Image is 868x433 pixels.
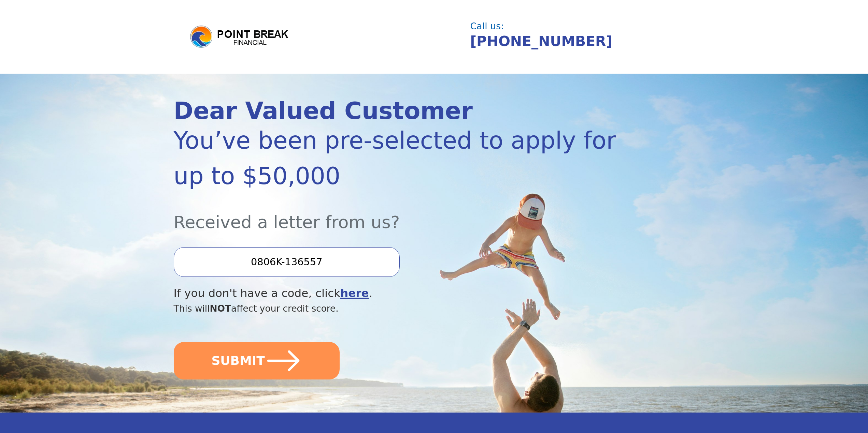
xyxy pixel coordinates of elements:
[174,285,616,302] div: If you don't have a code, click .
[470,33,612,49] a: [PHONE_NUMBER]
[189,25,291,49] img: logo.png
[174,302,616,315] div: This will affect your credit score.
[174,194,616,235] div: Received a letter from us?
[174,247,400,277] input: Enter your Offer Code:
[174,342,340,379] button: SUBMIT
[174,99,616,123] div: Dear Valued Customer
[210,303,231,314] span: NOT
[174,123,616,194] div: You’ve been pre-selected to apply for up to $50,000
[470,22,687,31] div: Call us:
[340,287,369,300] a: here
